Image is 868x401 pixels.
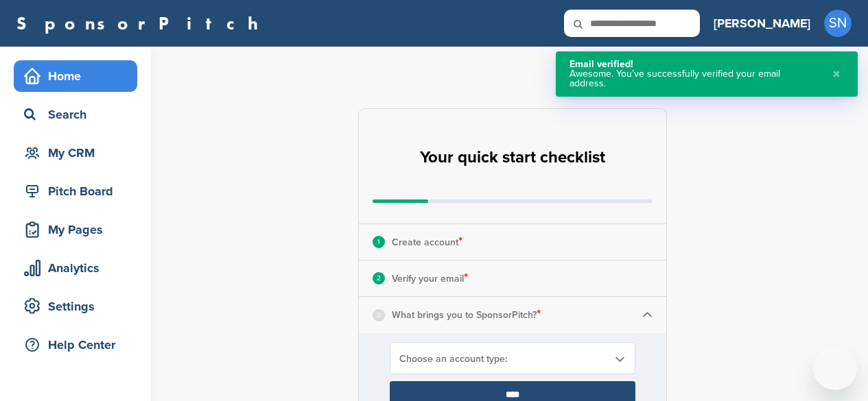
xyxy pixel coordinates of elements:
div: 1 [373,236,385,248]
div: Home [21,64,137,88]
button: Close [829,60,844,88]
h2: Your quick start checklist [420,143,605,173]
a: Analytics [14,252,137,284]
h3: [PERSON_NAME] [714,14,810,33]
a: My CRM [14,137,137,169]
div: 3 [373,309,385,321]
iframe: Button to launch messaging window [813,346,857,390]
a: Help Center [14,329,137,361]
a: Settings [14,291,137,322]
p: What brings you to SponsorPitch? [392,306,541,324]
span: Choose an account type: [399,353,608,365]
div: Help Center [21,332,137,357]
a: Home [14,60,137,92]
div: Email verified! [570,60,819,69]
img: Checklist arrow 1 [642,310,653,320]
a: [PERSON_NAME] [714,8,810,38]
a: Pitch Board [14,175,137,207]
div: Search [21,102,137,127]
a: My Pages [14,214,137,245]
p: Create account [392,233,462,251]
a: Search [14,99,137,130]
div: 2 [373,272,385,284]
span: SN [824,10,852,37]
div: My Pages [21,217,137,242]
p: Verify your email [392,269,468,287]
div: Settings [21,294,137,319]
div: Awesome. You’ve successfully verified your email address. [570,69,819,88]
div: Pitch Board [21,179,137,204]
a: SponsorPitch [16,14,267,32]
div: My CRM [21,141,137,165]
div: Analytics [21,256,137,280]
